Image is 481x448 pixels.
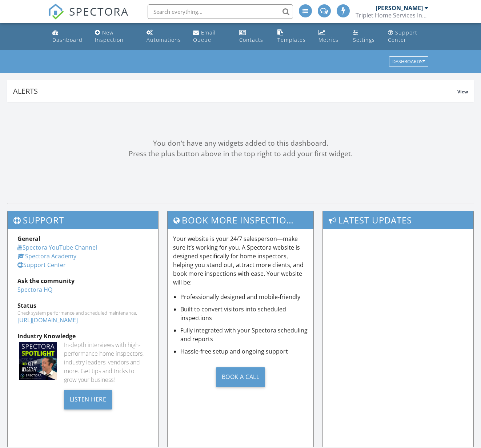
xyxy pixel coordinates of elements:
[49,26,86,47] a: Dashboard
[64,395,112,403] a: Listen Here
[168,211,314,229] h3: Book More Inspections
[392,59,425,64] div: Dashboards
[19,342,57,380] img: Spectoraspolightmain
[389,57,428,67] button: Dashboards
[17,316,78,324] a: [URL][DOMAIN_NAME]
[52,36,83,43] div: Dashboard
[236,26,268,47] a: Contacts
[350,26,379,47] a: Settings
[180,326,308,343] li: Fully integrated with your Spectora scheduling and reports
[17,261,66,269] a: Support Center
[385,26,432,47] a: Support Center
[17,277,148,285] div: Ask the community
[190,26,231,47] a: Email Queue
[48,4,64,20] img: The Best Home Inspection Software - Spectora
[64,340,148,384] div: In-depth interviews with high-performance home inspectors, industry leaders, vendors and more. Ge...
[17,243,97,251] a: Spectora YouTube Channel
[17,310,148,316] div: Check system performance and scheduled maintenance.
[239,36,263,43] div: Contacts
[147,36,181,43] div: Automations
[316,26,344,47] a: Metrics
[388,29,417,43] div: Support Center
[17,286,52,294] a: Spectora HQ
[180,347,308,356] li: Hassle-free setup and ongoing support
[7,138,474,149] div: You don't have any widgets added to this dashboard.
[13,86,457,96] div: Alerts
[17,235,40,243] strong: General
[95,29,124,43] div: New Inspection
[376,4,423,12] div: [PERSON_NAME]
[356,12,428,19] div: Triplet Home Services Inc., dba Gold Shield Pro Services
[216,367,265,387] div: Book a Call
[193,29,216,43] div: Email Queue
[323,211,473,229] h3: Latest Updates
[180,305,308,322] li: Built to convert visitors into scheduled inspections
[274,26,310,47] a: Templates
[353,36,375,43] div: Settings
[144,26,184,47] a: Automations (Advanced)
[173,234,308,287] p: Your website is your 24/7 salesperson—make sure it’s working for you. A Spectora website is desig...
[457,89,468,95] span: View
[17,332,148,340] div: Industry Knowledge
[173,362,308,392] a: Book a Call
[64,390,112,409] div: Listen Here
[8,211,158,229] h3: Support
[277,36,306,43] div: Templates
[318,36,338,43] div: Metrics
[148,4,293,19] input: Search everything...
[17,301,148,310] div: Status
[69,4,129,19] span: SPECTORA
[180,292,308,301] li: Professionally designed and mobile-friendly
[7,149,474,159] div: Press the plus button above in the top right to add your first widget.
[17,252,76,260] a: Spectora Academy
[48,10,129,25] a: SPECTORA
[92,26,138,47] a: New Inspection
